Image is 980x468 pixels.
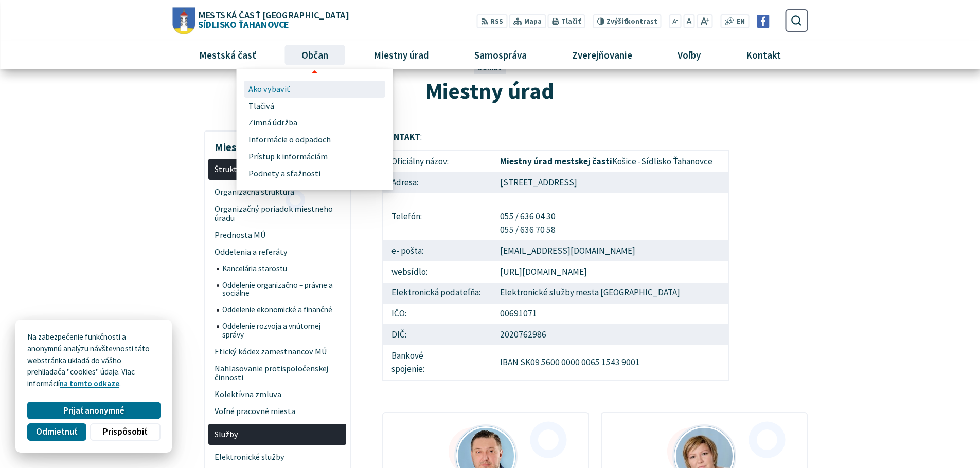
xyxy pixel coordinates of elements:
[697,14,712,28] button: Zväčšiť veľkosť písma
[248,98,274,115] span: Tlačivá
[208,424,346,445] a: Služby
[195,10,348,29] span: Sídlisko Ťahanovce
[383,304,492,325] td: IČO:
[297,41,332,69] span: Občan
[63,405,124,416] span: Prijať anonymné
[248,148,328,165] span: Prístup k informáciám
[500,211,556,222] a: 055 / 636 04 30
[217,277,347,302] a: Oddelenie organizačno – právne a sociálne
[27,331,160,390] p: Na zabezpečenie funkčnosti a anonymnú analýzu návštevnosti táto webstránka ukladá do vášho prehli...
[490,16,503,27] span: RSS
[734,16,748,27] a: EN
[568,41,636,69] span: Zverejňovanie
[248,81,290,98] span: Ako vybaviť
[383,345,492,380] td: Bankové spojenie:
[383,283,492,304] td: Elektronická podateľňa:
[659,41,720,69] a: Voľby
[36,426,77,437] span: Odmietnuť
[500,329,546,340] a: 2020762986
[222,302,341,319] span: Oddelenie ekonomické a finančné
[593,14,661,28] button: Zvýšiťkontrast
[601,357,640,368] a: 1543 9001
[554,41,651,69] a: Zverejňovanie
[383,172,492,193] td: Adresa:
[500,287,680,298] a: Elektronické služby mesta [GEOGRAPHIC_DATA]
[208,448,346,465] a: Elektronické služby
[524,16,542,27] span: Mapa
[248,132,381,148] a: Informácie o odpadoch
[222,318,341,343] span: Oddelenie rozvoja a vnútornej správy
[248,165,320,182] span: Podnety a sťažnosti
[172,7,348,34] a: Logo Sídlisko Ťahanovce, prejsť na domovskú stránku.
[382,131,420,142] strong: KONTAKT
[492,345,729,380] td: IBAN SK
[425,77,554,105] span: Miestny úrad
[248,165,381,182] a: Podnety a sťažnosti
[509,14,546,28] a: Mapa
[683,14,694,28] button: Nastaviť pôvodnú veľkosť písma
[500,224,556,235] a: 055 / 636 70 58
[383,324,492,345] td: DIČ:
[90,423,160,441] button: Prispôsobiť
[470,41,530,69] span: Samospráva
[103,426,147,437] span: Prispôsobiť
[215,343,341,360] span: Etický kódex zamestnancov MÚ
[217,302,347,319] a: Oddelenie ekonomické a finančné
[180,41,275,69] a: Mestská časť
[215,426,341,443] span: Služby
[198,10,348,20] span: Mestská časť [GEOGRAPHIC_DATA]
[248,81,381,98] a: Ako vybaviť
[222,277,341,302] span: Oddelenie organizačno – právne a sociálne
[492,172,729,193] td: [STREET_ADDRESS]
[208,183,346,200] a: Organizačná štruktúra
[195,41,260,69] span: Mestská časť
[217,318,347,343] a: Oddelenie rozvoja a vnútornej správy
[607,17,657,26] span: kontrast
[477,14,507,28] a: RSS
[492,151,729,172] td: Košice -Sídlisko Ťahanovce
[215,200,341,227] span: Organizačný poriadok miestneho úradu
[382,130,729,144] p: :
[215,360,341,386] span: Nahlasovanie protispoločenskej činnosti
[282,41,347,69] a: Občan
[477,63,502,72] span: Domov
[500,308,537,319] a: 00691071
[500,156,612,167] strong: Miestny úrad mestskej časti
[757,15,770,28] img: Prejsť na Facebook stránku
[248,98,381,115] a: Tlačivá
[215,227,341,244] span: Prednosta MÚ
[208,343,346,360] a: Etický kódex zamestnancov MÚ
[208,227,346,244] a: Prednosta MÚ
[215,183,341,200] span: Organizačná štruktúra
[215,403,341,420] span: Voľné pracovné miesta
[215,386,341,403] span: Kolektívna zmluva
[215,244,341,260] span: Oddelenia a referáty
[742,41,785,69] span: Kontakt
[217,260,347,277] a: Kancelária starostu
[383,261,492,283] td: websídlo:
[354,41,448,69] a: Miestny úrad
[27,423,86,441] button: Odmietnuť
[215,161,341,178] span: Štruktúra
[248,148,381,165] a: Prístup k informáciám
[222,260,341,277] span: Kancelária starostu
[208,403,346,420] a: Voľné pracovné miesta
[383,193,492,240] td: Telefón:
[456,41,546,69] a: Samospráva
[530,357,600,368] a: 09 5600 0000 0065
[383,240,492,261] td: e- pošta:
[737,16,745,27] span: EN
[208,159,346,180] a: Štruktúra
[492,240,729,261] td: [EMAIL_ADDRESS][DOMAIN_NAME]
[27,402,160,419] button: Prijať anonymné
[208,386,346,403] a: Kolektívna zmluva
[607,17,627,26] span: Zvýšiť
[248,115,381,132] a: Zimná údržba
[208,360,346,386] a: Nahlasovanie protispoločenskej činnosti
[248,115,297,132] span: Zimná údržba
[727,41,800,69] a: Kontakt
[383,151,492,172] td: Oficiálny názov:
[208,134,346,155] h3: Miestny úrad
[492,261,729,283] td: [URL][DOMAIN_NAME]
[172,7,195,34] img: Prejsť na domovskú stránku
